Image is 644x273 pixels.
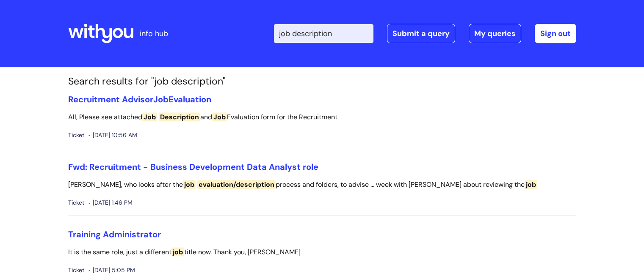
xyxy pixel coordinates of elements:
span: Ticket [68,130,84,141]
input: Search [274,24,373,43]
span: evaluation/description [197,180,276,189]
a: Submit a query [387,24,455,43]
span: [DATE] 1:46 PM [88,197,133,208]
span: Job [142,113,157,121]
p: All, Please see attached and Evaluation form for the Recruitment [68,111,576,124]
a: Training Administrator [68,229,161,240]
span: [DATE] 10:56 AM [88,130,137,141]
span: Ticket [68,197,84,208]
a: My queries [469,24,521,43]
p: It is the same role, just a different title now. Thank you, [PERSON_NAME] [68,246,576,259]
span: Job [212,113,227,121]
span: job [525,180,537,189]
p: info hub [140,27,168,40]
p: [PERSON_NAME], who looks after the process and folders, to advise ... week with [PERSON_NAME] abo... [68,179,576,191]
span: Job [153,94,169,105]
span: Description [159,113,200,121]
a: Sign out [535,24,576,43]
h1: Search results for "job description" [68,76,576,87]
span: job [183,180,196,189]
div: | - [274,24,576,43]
a: Recruitment AdvisorJobEvaluation [68,94,211,105]
span: job [171,248,184,256]
a: Fwd: Recruitment - Business Development Data Analyst role [68,161,318,172]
